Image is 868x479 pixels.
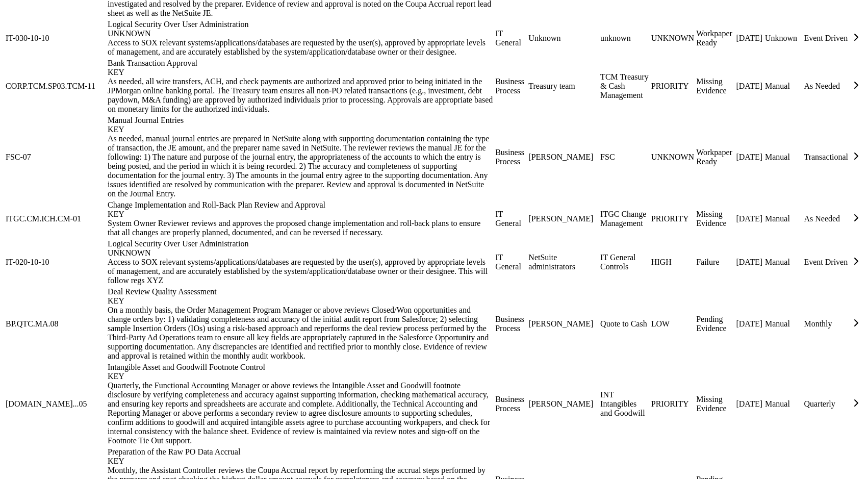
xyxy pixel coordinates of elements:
[803,287,849,361] td: Monthly
[803,115,849,199] td: Transactional
[108,20,493,38] div: Logical Security Over User Administration
[736,34,763,43] div: [DATE]
[764,362,802,446] td: Manual
[5,19,106,57] td: IT-030-10-10
[600,253,649,271] div: IT General Controls
[736,214,763,223] div: [DATE]
[495,19,527,57] td: IT General
[108,59,493,77] div: Bank Transaction Approval
[108,296,493,306] div: KEY
[5,362,106,446] td: [DOMAIN_NAME]...05
[696,258,734,267] div: Failure
[803,58,849,114] td: As Needed
[803,239,849,286] td: Event Driven
[764,58,802,114] td: Manual
[736,258,763,267] div: [DATE]
[108,447,493,466] div: Preparation of the Raw PO Data Accrual
[528,82,598,91] div: Treasury team
[651,258,694,267] div: HIGH
[108,134,493,198] div: As needed, manual journal entries are prepared in NetSuite along with supporting documentation co...
[5,58,106,114] td: CORP.TCM.SP03.TCM-11
[108,306,493,361] div: On a monthly basis, the Order Management Program Manager or above reviews Closed/Won opportunitie...
[651,153,694,162] div: UNKNOWN
[600,390,649,418] div: INT Intangibles and Goodwill
[495,287,527,361] td: Business Process
[600,72,649,100] div: TCM Treasury & Cash Management
[764,200,802,238] td: Manual
[651,34,694,43] div: UNKNOWN
[696,395,734,413] div: Missing Evidence
[803,362,849,446] td: Quarterly
[108,125,493,134] div: KEY
[108,29,493,38] div: UNKNOWN
[5,287,106,361] td: BP.QTC.MA.08
[108,38,493,57] div: Access to SOX relevant systems/applications/databases are requested by the user(s), approved by a...
[108,116,493,134] div: Manual Journal Entries
[736,153,763,162] div: [DATE]
[651,399,694,409] div: PRIORITY
[600,210,649,228] div: ITGC Change Management
[108,219,493,237] div: System Owner Reviewer reviews and approves the proposed change implementation and roll-back plans...
[108,210,493,219] div: KEY
[736,82,763,91] div: [DATE]
[651,82,694,91] div: PRIORITY
[764,19,802,57] td: Unknown
[108,239,493,258] div: Logical Security Over User Administration
[495,239,527,286] td: IT General
[651,319,694,329] div: LOW
[764,287,802,361] td: Manual
[651,214,694,223] div: PRIORITY
[108,68,493,77] div: KEY
[528,319,598,329] div: [PERSON_NAME]
[495,362,527,446] td: Business Process
[764,239,802,286] td: Manual
[108,248,493,258] div: UNKNOWN
[803,200,849,238] td: As Needed
[696,315,734,333] div: Pending Evidence
[108,77,493,114] div: As needed, all wire transfers, ACH, and check payments are authorized and approved prior to being...
[108,258,493,285] div: Access to SOX relevant systems/applications/databases are requested by the user(s), approved by a...
[5,239,106,286] td: IT-020-10-10
[495,200,527,238] td: IT General
[600,153,649,162] div: FSC
[528,214,598,223] div: [PERSON_NAME]
[736,319,763,329] div: [DATE]
[696,148,734,166] div: Workpaper Ready
[108,381,493,445] div: Quarterly, the Functional Accounting Manager or above reviews the Intangible Asset and Goodwill f...
[108,363,493,381] div: Intangible Asset and Goodwill Footnote Control
[600,319,649,329] div: Quote to Cash
[5,200,106,238] td: ITGC.CM.ICH.CM-01
[696,29,734,47] div: Workpaper Ready
[528,399,598,409] div: [PERSON_NAME]
[764,115,802,199] td: Manual
[528,253,598,271] div: NetSuite administrators
[528,34,598,43] div: Unknown
[696,210,734,228] div: Missing Evidence
[600,34,649,43] div: unknown
[108,200,493,219] div: Change Implementation and Roll-Back Plan Review and Approval
[528,153,598,162] div: [PERSON_NAME]
[108,287,493,306] div: Deal Review Quality Assessment
[495,58,527,114] td: Business Process
[736,399,763,409] div: [DATE]
[5,115,106,199] td: FSC-07
[108,372,493,381] div: KEY
[803,19,849,57] td: Event Driven
[495,115,527,199] td: Business Process
[108,457,493,466] div: KEY
[696,77,734,95] div: Missing Evidence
